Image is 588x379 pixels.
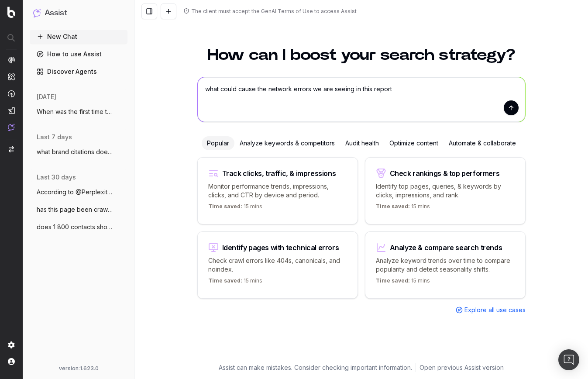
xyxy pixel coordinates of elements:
[208,277,262,288] p: 15 mins
[37,133,72,141] span: last 7 days
[30,185,127,199] button: According to @Perplexity how does 1 800
[208,182,347,200] p: Monitor performance trends, impressions, clicks, and CTR by device and period.
[9,146,14,152] img: Switch project
[558,349,579,370] div: Open Intercom Messenger
[30,203,127,217] button: has this page been crawled in the last 1
[8,107,15,114] img: Studio
[33,9,41,17] img: Assist
[191,8,357,15] div: The client must accept the GenAI Terms of Use to access Assist
[30,47,127,61] a: How to use Assist
[8,56,15,63] img: Analytics
[33,7,124,19] button: Assist
[208,203,262,214] p: 15 mins
[45,7,67,19] h1: Assist
[376,203,410,210] span: Time saved:
[37,205,113,214] span: has this page been crawled in the last 1
[37,93,56,101] span: [DATE]
[390,170,500,177] div: Check rankings & top performers
[390,244,502,251] div: Analyze & compare search trends
[37,148,113,156] span: what brand citations does ai give for th
[7,7,15,18] img: Botify logo
[30,220,127,234] button: does 1 800 contacts show up in AI result
[37,223,113,231] span: does 1 800 contacts show up in AI result
[444,136,521,150] div: Automate & collaborate
[8,358,15,365] img: My account
[464,306,526,314] span: Explore all use cases
[340,136,384,150] div: Audit health
[456,306,526,314] a: Explore all use cases
[8,73,15,80] img: Intelligence
[30,65,127,79] a: Discover Agents
[234,136,340,150] div: Analyze keywords & competitors
[222,244,339,251] div: Identify pages with technical errors
[8,90,15,97] img: Activation
[208,256,347,274] p: Check crawl errors like 404s, canonicals, and noindex.
[30,105,127,119] button: When was the first time this page was cr
[376,203,430,214] p: 15 mins
[208,277,242,284] span: Time saved:
[198,77,525,122] textarea: what could cause the network errors we are seeing in this report
[376,182,515,200] p: Identify top pages, queries, & keywords by clicks, impressions, and rank.
[30,30,127,44] button: New Chat
[376,256,515,274] p: Analyze keyword trends over time to compare popularity and detect seasonality shifts.
[376,277,410,284] span: Time saved:
[384,136,444,150] div: Optimize content
[208,203,242,210] span: Time saved:
[37,107,113,116] span: When was the first time this page was cr
[30,145,127,159] button: what brand citations does ai give for th
[219,363,412,372] p: Assist can make mistakes. Consider checking important information.
[420,363,504,372] a: Open previous Assist version
[376,277,430,288] p: 15 mins
[8,124,15,131] img: Assist
[197,47,526,63] h1: How can I boost your search strategy?
[37,188,113,196] span: According to @Perplexity how does 1 800
[8,341,15,348] img: Setting
[202,136,234,150] div: Popular
[222,170,336,177] div: Track clicks, traffic, & impressions
[33,365,124,372] div: version: 1.623.0
[37,173,76,182] span: last 30 days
